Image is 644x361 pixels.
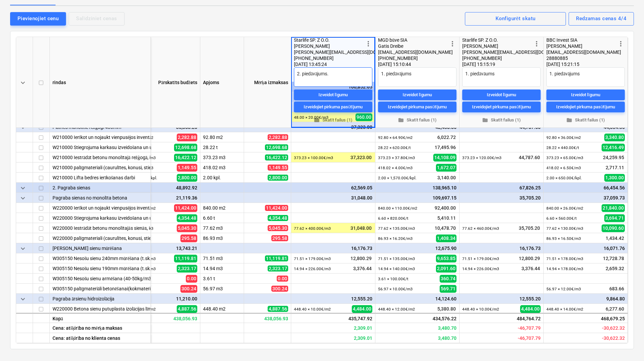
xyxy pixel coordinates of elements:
small: 71.51 × 135.00€ / m3 [378,256,415,261]
div: Izveidot līgumu [571,91,600,99]
span: 0.00 [277,276,288,282]
span: Skatīt failus (1) [381,116,454,124]
span: 360.74 [440,275,456,282]
div: Kopā [50,313,151,323]
span: Skatīt failus (1) [465,116,538,124]
div: Pievienojiet cenu [18,14,59,23]
div: [PHONE_NUMBER] [462,55,533,61]
button: Skatīt failus (1) [462,115,541,125]
span: 6,277.60 [605,305,625,312]
span: 37,323.00 [350,154,372,161]
button: Skatīt failus (1) [546,115,625,125]
div: [DATE] 13:45:24 [294,61,372,67]
textarea: 3. piedāvājums. [294,67,372,87]
small: 840.00 × 26.00€ / m2 [546,206,583,211]
small: 840.00 × 110.00€ / m2 [378,206,417,211]
span: Paredzamā rentabilitāte - iesniegts piedāvājums salīdzinājumā ar klienta cenu [438,335,456,341]
small: 14.94 × 226.00€ / m3 [462,266,499,271]
div: Izveidojiet pirkuma pasūtījumu [472,103,531,111]
small: 448.40 × 10.00€ / m2 [462,307,499,312]
span: [PERSON_NAME][EMAIL_ADDRESS][DOMAIN_NAME] [462,49,573,55]
div: Mērķa izmaksas [244,37,291,128]
span: 683.66 [609,285,625,292]
div: W305150 palīgmateriāli betonēšanai(kokmateriāli, finieris u.c.) un stiegrošanai(distanceri, stiep... [53,284,148,293]
div: 14.94 m3 [200,263,244,274]
small: 2.00 × 1,570.00€ / kpl. [378,176,416,180]
div: [PHONE_NUMBER] [294,55,364,61]
div: 2.00 kpl. [200,173,244,183]
span: 5,380.80 [437,305,456,312]
small: 448.40 × 12.00€ / m2 [378,307,415,312]
span: folder [314,117,320,123]
div: 109,697.15 [378,193,456,203]
span: folder [398,117,404,123]
small: 77.62 × 135.00€ / m3 [378,226,415,231]
span: 11,424.00 [174,204,197,212]
div: 12,555.20 [462,294,541,304]
div: W220000 Ierīkot un nojaukt vienpusējos inventārveidņus ar balstiem un stiprinājumiem monolīto sie... [53,203,148,213]
button: Skatīt failus (1) [294,115,372,125]
button: Izveidot līgumu [462,89,541,100]
div: W210000 Iestrādāt betonu monolītajā režģogā, ieskaitot betona nosegšanu un kopšanu, virsmas slīpē... [53,152,148,162]
span: Skatīt failus (1) [297,116,370,124]
div: 14,124.60 [378,294,456,304]
span: 1,434.42 [605,235,625,242]
span: 2,091.60 [436,265,456,272]
span: 35,705.20 [518,225,541,231]
span: Paredzamā rentabilitāte - iesniegts piedāvājums salīdzinājumā ar klienta cenu [354,335,372,341]
div: 448.40 m2 [200,304,244,314]
div: 92.80 m2 [200,132,244,142]
span: 11,119.81 [174,255,197,262]
span: [EMAIL_ADDRESS][DOMAIN_NAME] [546,49,621,55]
span: 31,048.00 [350,225,372,231]
span: 4,887.56 [177,305,197,313]
span: 4,354.48 [177,214,197,222]
span: 12,728.78 [602,255,625,262]
div: 28880885 [546,55,617,61]
small: 448.40 × 14.00€ / m2 [546,307,583,312]
small: 86.93 × 16.20€ / m3 [378,236,413,241]
small: 373.23 × 120.00€ / m3 [462,155,502,160]
span: 2,800.00 [177,174,197,181]
span: 5,410.11 [437,215,456,221]
div: Starlife SP. Z O.O. [462,37,533,43]
span: keyboard_arrow_down [19,194,27,202]
div: 28.22 t [200,142,244,152]
span: 3,340.80 [604,134,625,141]
small: 373.23 × 65.00€ / m3 [546,155,583,160]
small: 14.94 × 140.00€ / m3 [378,266,415,271]
button: Konfigurēt skatu [465,12,566,26]
span: 5,045.30 [177,224,197,232]
span: Paredzamā rentabilitāte - iesniegts piedāvājums salīdzinājumā ar mērķa cenu [602,325,625,331]
div: [PERSON_NAME] [462,43,533,49]
div: 86.93 m3 [200,233,244,243]
button: Izveidot līgumu [294,89,372,100]
small: 6.60 × 560.00€ / t [546,216,577,221]
span: 11,424.00 [265,205,288,211]
div: 21,119.36 [119,193,197,203]
span: more_vert [448,40,456,48]
div: 31,048.00 [294,193,372,203]
small: 28.22 × 440.00€ / t [546,145,579,150]
span: 300.24 [271,286,288,292]
div: 468,679.25 [544,313,628,323]
div: 840.00 m2 [200,203,244,213]
div: [DATE] 15:10:44 [378,61,456,67]
span: [PERSON_NAME][EMAIL_ADDRESS][DOMAIN_NAME] [294,49,405,55]
button: Skatīt failus (1) [378,115,456,125]
small: 92.80 × 36.00€ / m2 [546,135,581,140]
div: 16,071.76 [546,243,625,253]
div: 418.02 m3 [200,163,244,173]
div: W305150 Nesošu sienu 190mm mūrēšana (t.sk.bloku pārsedzes) [53,263,148,273]
small: 28.22 × 620.00€ / t [378,145,411,150]
div: Izveidot līgumu [403,91,432,99]
iframe: Chat Widget [610,329,644,361]
div: 438,056.93 [244,313,291,323]
div: 2. Pagraba sienas [53,183,148,192]
div: [PHONE_NUMBER] [378,55,448,61]
div: 484,764.72 [460,313,544,323]
button: Izveidot līgumu [546,89,625,100]
button: Izveidot līgumu [378,89,456,100]
div: 438,056.93 [116,313,200,323]
span: Skatīt failus (1) [549,116,622,124]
